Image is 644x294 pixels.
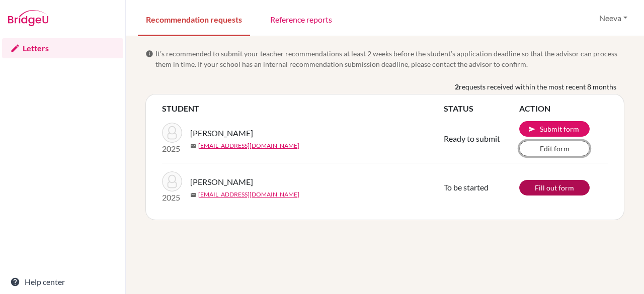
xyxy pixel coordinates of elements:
a: Edit form [519,141,590,156]
button: Submit Nisha's recommendation [519,121,590,137]
img: Batas, Hardik [162,171,182,191]
th: ACTION [519,103,608,115]
span: requests received within the most recent 8 months [459,81,616,92]
p: 2025 [162,191,182,204]
a: Reference reports [262,2,340,36]
a: [EMAIL_ADDRESS][DOMAIN_NAME] [198,190,299,199]
img: Bhandari, Nisha [162,123,182,143]
span: info [145,50,153,58]
a: Fill out form [519,180,590,195]
span: mail [190,143,196,149]
span: To be started [444,182,489,192]
span: It’s recommended to submit your teacher recommendations at least 2 weeks before the student’s app... [155,48,624,69]
button: Neeva [595,9,632,28]
span: [PERSON_NAME] [190,127,253,139]
a: Recommendation requests [138,2,250,36]
a: Letters [2,38,123,58]
th: STATUS [444,103,519,115]
a: [EMAIL_ADDRESS][DOMAIN_NAME] [198,141,299,150]
span: mail [190,192,196,198]
b: 2 [455,81,459,92]
img: Bridge-U [8,10,48,26]
a: Help center [2,272,123,292]
span: [PERSON_NAME] [190,176,253,188]
span: Ready to submit [444,134,500,143]
p: 2025 [162,143,182,155]
span: send [528,125,536,133]
th: STUDENT [162,103,444,115]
